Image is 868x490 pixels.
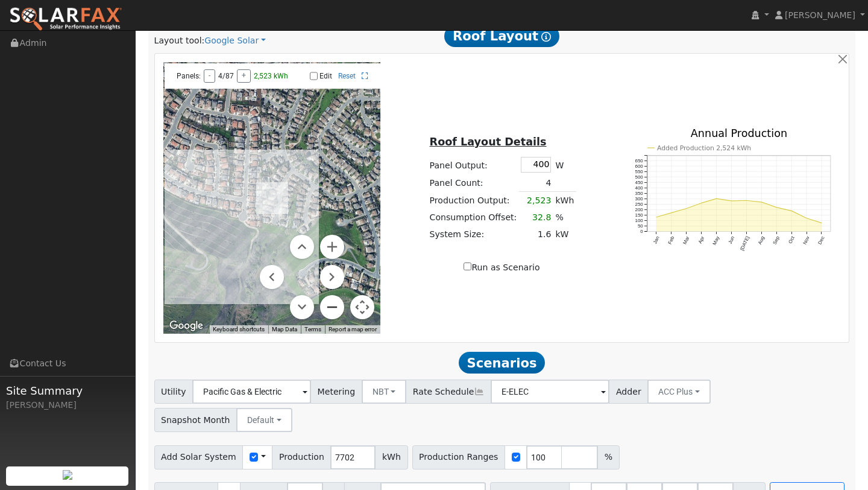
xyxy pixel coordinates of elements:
[772,235,781,246] text: Sep
[6,383,129,399] span: Site Summary
[655,216,657,218] circle: onclick=""
[776,206,778,208] circle: onclick=""
[553,155,576,174] td: W
[806,217,808,219] circle: onclick=""
[712,235,721,246] text: May
[553,192,576,209] td: kWh
[685,208,687,209] circle: onclick=""
[541,32,551,42] i: Show Help
[691,127,788,139] text: Annual Production
[635,180,643,185] text: 450
[635,212,643,218] text: 150
[791,210,793,212] circle: onclick=""
[444,25,559,47] span: Roof Layout
[320,235,344,259] button: Zoom in
[519,192,553,209] td: 2,523
[154,36,205,45] span: Layout tool:
[260,265,284,289] button: Move left
[788,235,796,245] text: Oct
[635,185,643,191] text: 400
[427,226,519,243] td: System Size:
[635,164,643,169] text: 600
[728,235,736,245] text: Jun
[213,325,265,334] button: Keyboard shortcuts
[237,69,251,83] button: +
[329,326,377,332] a: Report a map error
[647,380,711,404] button: ACC Plus
[761,201,763,203] circle: onclick=""
[635,196,643,202] text: 300
[362,72,368,80] a: Full Screen
[657,144,751,152] text: Added Production 2,524 kWh
[406,380,491,404] span: Rate Schedule
[746,200,747,202] circle: onclick=""
[821,222,823,224] circle: onclick=""
[640,229,643,234] text: 0
[785,10,855,20] span: [PERSON_NAME]
[427,209,519,226] td: Consumption Offset:
[166,318,206,334] img: Google
[154,445,244,469] span: Add Solar System
[319,72,332,80] label: Edit
[430,136,547,148] u: Roof Layout Details
[682,235,691,246] text: Mar
[272,445,331,469] span: Production
[715,198,717,200] circle: onclick=""
[635,207,643,212] text: 200
[290,235,314,259] button: Move up
[427,174,519,192] td: Panel Count:
[154,408,237,432] span: Snapshot Month
[412,445,505,469] span: Production Ranges
[519,174,553,192] td: 4
[166,318,206,334] a: Open this area in Google Maps (opens a new window)
[464,262,471,270] input: Run as Scenario
[670,212,672,214] circle: onclick=""
[740,235,751,252] text: [DATE]
[757,235,766,246] text: Aug
[204,34,266,47] a: Google Solar
[519,226,553,243] td: 1.6
[63,470,72,480] img: retrieve
[204,69,215,83] button: -
[464,261,539,274] label: Run as Scenario
[254,72,288,80] span: 2,523 kWh
[609,380,648,404] span: Adder
[553,226,576,243] td: kW
[491,380,609,404] input: Select a Rate Schedule
[459,352,545,374] span: Scenarios
[635,191,643,196] text: 350
[635,202,643,207] text: 250
[375,445,407,469] span: kWh
[9,7,122,32] img: SolarFax
[553,209,576,226] td: %
[817,235,826,246] text: Dec
[304,326,321,332] a: Terms (opens in new tab)
[320,295,344,319] button: Zoom out
[802,235,811,246] text: Nov
[350,295,374,319] button: Map camera controls
[192,380,311,404] input: Select a Utility
[667,235,676,246] text: Feb
[338,72,356,80] a: Reset
[731,200,732,202] circle: onclick=""
[362,380,407,404] button: NBT
[290,295,314,319] button: Move down
[6,399,129,412] div: [PERSON_NAME]
[236,408,292,432] button: Default
[635,158,643,164] text: 650
[697,235,706,244] text: Apr
[597,445,619,469] span: %
[519,209,553,226] td: 32.8
[638,223,643,229] text: 50
[635,169,643,174] text: 550
[635,218,643,223] text: 100
[652,235,661,245] text: Jan
[272,325,297,334] button: Map Data
[635,174,643,180] text: 500
[218,72,234,80] span: 4/87
[154,380,193,404] span: Utility
[310,380,362,404] span: Metering
[427,155,519,174] td: Panel Output:
[177,72,201,80] span: Panels:
[427,192,519,209] td: Production Output:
